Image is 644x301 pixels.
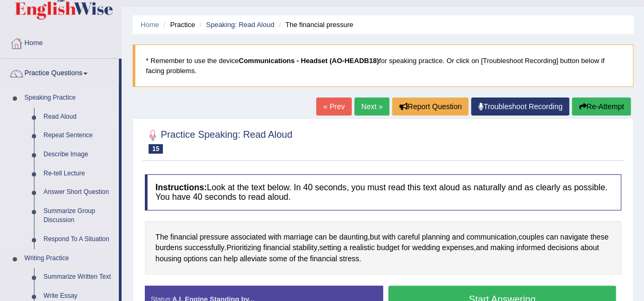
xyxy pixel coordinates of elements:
span: Click to see word definition [292,242,317,253]
span: Click to see word definition [547,242,578,253]
li: Practice [161,20,195,30]
a: « Prev [316,98,351,116]
span: Click to see word definition [339,253,359,264]
a: Troubleshoot Recording [471,98,569,116]
li: The financial pressure [276,20,353,30]
b: Instructions: [155,183,207,192]
h2: Practice Speaking: Read Aloud [145,127,292,154]
span: Click to see word definition [546,232,558,243]
span: Click to see word definition [199,232,228,243]
a: Read Aloud [39,108,119,127]
span: Click to see word definition [476,242,488,253]
span: Click to see word definition [210,253,222,264]
span: Click to see word definition [466,232,516,243]
span: Click to see word definition [442,242,474,253]
span: Click to see word definition [402,242,410,253]
span: Click to see word definition [298,253,308,264]
span: Click to see word definition [227,242,261,253]
span: Click to see word definition [240,253,267,264]
span: Click to see word definition [580,242,599,253]
span: Click to see word definition [283,232,312,243]
span: Click to see word definition [223,253,237,264]
span: Click to see word definition [315,232,327,243]
a: Answer Short Question [39,183,119,202]
button: Re-Attempt [572,98,631,116]
span: Click to see word definition [184,242,224,253]
span: Click to see word definition [397,232,420,243]
span: Click to see word definition [155,232,168,243]
button: Report Question [392,98,468,116]
span: Click to see word definition [155,253,181,264]
a: Summarize Written Text [39,268,119,287]
a: Speaking Practice [20,88,119,108]
a: Home [141,21,159,29]
span: Click to see word definition [319,242,341,253]
span: Click to see word definition [263,242,290,253]
span: Click to see word definition [343,242,347,253]
span: Click to see word definition [382,232,395,243]
span: Click to see word definition [170,232,197,243]
a: Re-tell Lecture [39,164,119,183]
span: Click to see word definition [350,242,375,253]
span: Click to see word definition [422,232,450,243]
a: Speaking: Read Aloud [206,21,274,29]
h4: Look at the text below. In 40 seconds, you must read this text aloud as naturally and as clearly ... [145,174,621,210]
span: Click to see word definition [184,253,207,264]
span: Click to see word definition [590,232,608,243]
a: Respond To A Situation [39,230,119,249]
span: Click to see word definition [289,253,295,264]
span: Click to see word definition [518,232,544,243]
span: Click to see word definition [269,253,287,264]
span: Click to see word definition [155,242,182,253]
a: Practice Questions [1,59,119,85]
span: Click to see word definition [452,232,464,243]
span: Click to see word definition [339,232,368,243]
div: , , . , , . [145,221,621,275]
span: Click to see word definition [516,242,545,253]
a: Next » [354,98,389,116]
a: Writing Practice [20,249,119,268]
a: Summarize Group Discussion [39,202,119,230]
span: Click to see word definition [268,232,281,243]
b: Communications - Headset (AO-HEADB18) [239,57,379,65]
blockquote: * Remember to use the device for speaking practice. Or click on [Troubleshoot Recording] button b... [133,45,633,87]
span: Click to see word definition [231,232,266,243]
span: Click to see word definition [310,253,337,264]
span: Click to see word definition [370,232,380,243]
span: Click to see word definition [329,232,337,243]
a: Home [1,29,121,55]
span: Click to see word definition [377,242,399,253]
span: Click to see word definition [412,242,440,253]
span: Click to see word definition [490,242,514,253]
span: Click to see word definition [560,232,588,243]
a: Describe Image [39,145,119,164]
span: 15 [149,144,163,154]
a: Repeat Sentence [39,126,119,145]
